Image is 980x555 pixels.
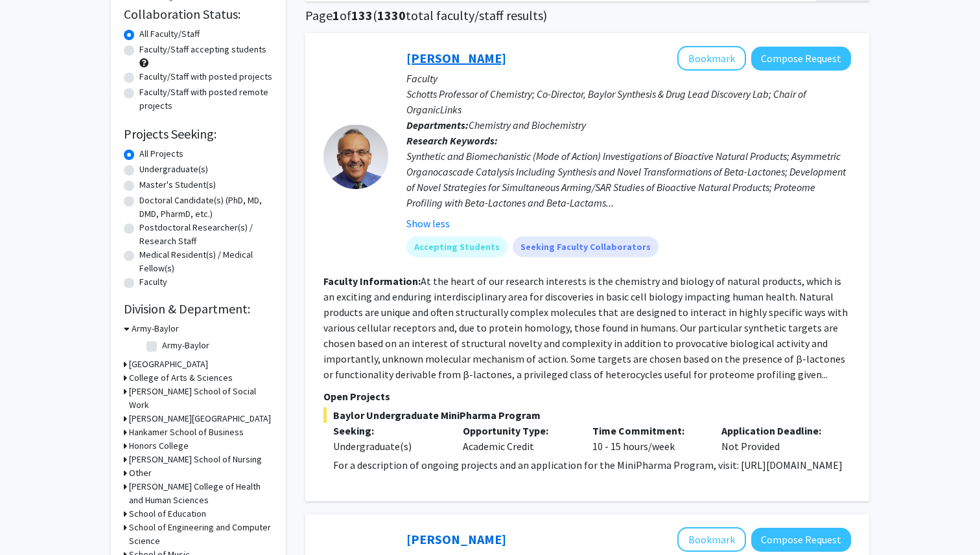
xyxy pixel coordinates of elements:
[124,6,273,22] h2: Collaboration Status:
[139,27,200,41] label: All Faculty/Staff
[592,423,703,438] p: Time Commitment:
[323,407,851,423] span: Baylor Undergraduate MiniPharma Program
[333,423,443,438] p: Seeking:
[406,531,506,547] a: [PERSON_NAME]
[406,86,851,117] p: Schotts Professor of Chemistry; Co-Director, Baylor Synthesis & Drug Lead Discovery Lab; Chair of...
[129,357,208,371] h3: [GEOGRAPHIC_DATA]
[406,148,851,210] div: Synthetic and Biomechanistic (Mode of Action) Investigations of Bioactive Natural Products; Asymm...
[406,50,506,66] a: [PERSON_NAME]
[129,453,262,466] h3: [PERSON_NAME] School of Nursing
[139,178,216,192] label: Master's Student(s)
[677,527,746,552] button: Add Joshua Alley to Bookmarks
[332,7,340,23] span: 1
[751,528,851,552] button: Compose Request to Joshua Alley
[406,236,507,257] mat-chip: Accepting Students
[453,423,583,454] div: Academic Credit
[129,480,273,507] h3: [PERSON_NAME] College of Health and Human Sciences
[406,134,498,147] b: Research Keywords:
[406,216,450,231] button: Show less
[129,507,206,521] h3: School of Education
[129,412,271,425] h3: [PERSON_NAME][GEOGRAPHIC_DATA]
[124,126,273,142] h2: Projects Seeking:
[677,46,746,71] button: Add Daniel Romo to Bookmarks
[377,7,406,23] span: 1330
[129,521,273,548] h3: School of Engineering and Computer Science
[323,275,848,381] fg-read-more: At the heart of our research interests is the chemistry and biology of natural products, which is...
[129,425,244,439] h3: Hankamer School of Business
[333,438,443,454] div: Undergraduate(s)
[351,7,373,23] span: 133
[406,71,851,86] p: Faculty
[469,119,586,131] span: Chemistry and Biochemistry
[513,236,659,257] mat-chip: Seeking Faculty Collaborators
[139,163,208,176] label: Undergraduate(s)
[139,248,273,275] label: Medical Resident(s) / Medical Fellow(s)
[129,466,152,480] h3: Other
[139,275,167,289] label: Faculty
[406,119,469,131] b: Departments:
[10,497,55,545] iframe: Chat
[305,8,869,23] h1: Page of ( total faculty/staff results)
[712,423,841,454] div: Not Provided
[139,221,273,248] label: Postdoctoral Researcher(s) / Research Staff
[124,301,273,317] h2: Division & Department:
[129,371,233,385] h3: College of Arts & Sciences
[751,47,851,71] button: Compose Request to Daniel Romo
[162,339,209,352] label: Army-Baylor
[132,322,179,335] h3: Army-Baylor
[463,423,573,438] p: Opportunity Type:
[721,423,832,438] p: Application Deadline:
[583,423,712,454] div: 10 - 15 hours/week
[139,147,183,161] label: All Projects
[139,70,272,84] label: Faculty/Staff with posted projects
[323,275,421,288] b: Faculty Information:
[139,194,273,221] label: Doctoral Candidate(s) (PhD, MD, DMD, PharmD, etc.)
[129,439,189,453] h3: Honors College
[333,457,851,473] p: For a description of ongoing projects and an application for the MiniPharma Program, visit: [URL]...
[323,389,851,404] p: Open Projects
[139,85,273,113] label: Faculty/Staff with posted remote projects
[129,385,273,412] h3: [PERSON_NAME] School of Social Work
[139,43,266,56] label: Faculty/Staff accepting students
